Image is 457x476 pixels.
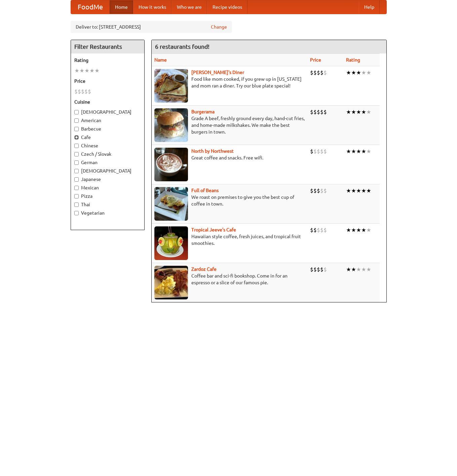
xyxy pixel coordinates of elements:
[361,108,366,116] li: ★
[154,272,305,286] p: Coffee bar and sci-fi bookshop. Come in for an espresso or a slice of our famous pie.
[74,135,79,140] input: Cafe
[74,57,141,64] h5: Rating
[74,184,141,191] label: Mexican
[74,193,141,199] label: Pizza
[310,266,313,273] li: $
[320,187,323,194] li: $
[74,176,141,183] label: Japanese
[74,109,141,115] label: [DEMOGRAPHIC_DATA]
[310,226,313,234] li: $
[74,142,141,149] label: Chinese
[88,88,91,95] li: $
[323,108,327,116] li: $
[74,177,79,182] input: Japanese
[94,67,100,74] li: ★
[361,187,366,194] li: ★
[317,69,320,76] li: $
[84,67,89,74] li: ★
[356,187,361,194] li: ★
[320,226,323,234] li: $
[346,148,351,155] li: ★
[320,69,323,76] li: $
[317,108,320,116] li: $
[320,108,323,116] li: $
[323,69,327,76] li: $
[191,148,234,154] a: North by Northwest
[74,203,79,207] input: Thai
[154,154,305,161] p: Great coffee and snacks. Free wifi.
[313,148,317,155] li: $
[154,57,167,63] a: Name
[317,187,320,194] li: $
[74,117,141,124] label: American
[346,187,351,194] li: ★
[74,67,79,74] li: ★
[155,43,210,50] ng-pluralize: 6 restaurants found!
[346,108,351,116] li: ★
[154,266,188,299] img: zardoz.jpg
[74,134,141,141] label: Cafe
[71,21,232,33] div: Deliver to: [STREET_ADDRESS]
[154,76,305,89] p: Food like mom cooked, if you grew up in [US_STATE] and mom ran a diner. Try our blue plate special!
[310,108,313,116] li: $
[310,187,313,194] li: $
[191,266,217,272] b: Zardoz Cafe
[154,233,305,247] p: Hawaiian style coffee, fresh juices, and tropical fruit smoothies.
[74,159,141,166] label: German
[366,266,371,273] li: ★
[366,148,371,155] li: ★
[191,188,219,193] a: Full of Beans
[74,144,79,148] input: Chinese
[154,108,188,142] img: burgerama.jpg
[317,148,320,155] li: $
[320,148,323,155] li: $
[346,57,360,63] a: Rating
[317,266,320,273] li: $
[71,0,110,14] a: FoodMe
[313,266,317,273] li: $
[323,266,327,273] li: $
[346,266,351,273] li: ★
[74,152,79,156] input: Czech / Slovak
[359,0,380,14] a: Help
[361,148,366,155] li: ★
[154,69,188,103] img: sallys.jpg
[74,169,79,173] input: [DEMOGRAPHIC_DATA]
[313,108,317,116] li: $
[351,226,356,234] li: ★
[191,70,244,75] a: [PERSON_NAME]'s Diner
[154,187,188,221] img: beans.jpg
[361,226,366,234] li: ★
[74,186,79,190] input: Mexican
[310,148,313,155] li: $
[207,0,247,14] a: Recipe videos
[211,24,227,30] a: Change
[74,125,141,132] label: Barbecue
[191,109,215,114] a: Burgerama
[313,187,317,194] li: $
[191,227,236,232] b: Tropical Jeeve's Cafe
[346,226,351,234] li: ★
[74,127,79,131] input: Barbecue
[154,194,305,207] p: We roast on premises to give you the best cup of coffee in town.
[313,226,317,234] li: $
[74,118,79,123] input: American
[366,187,371,194] li: ★
[74,168,141,174] label: [DEMOGRAPHIC_DATA]
[74,99,141,105] h5: Cuisine
[351,187,356,194] li: ★
[356,226,361,234] li: ★
[323,148,327,155] li: $
[74,88,78,95] li: $
[154,115,305,135] p: Grade A beef, freshly ground every day, hand-cut fries, and home-made milkshakes. We make the bes...
[154,226,188,260] img: jeeves.jpg
[366,69,371,76] li: ★
[356,108,361,116] li: ★
[84,88,88,95] li: $
[351,108,356,116] li: ★
[154,148,188,181] img: north.jpg
[366,108,371,116] li: ★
